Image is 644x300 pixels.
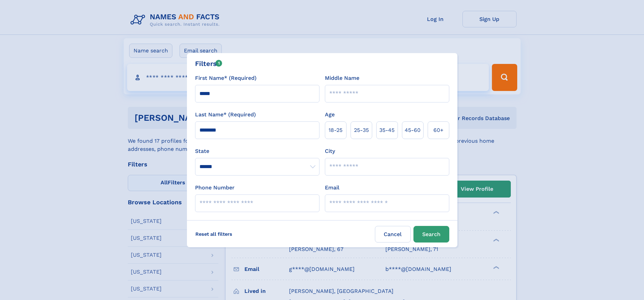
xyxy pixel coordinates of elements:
span: 60+ [433,126,444,134]
span: 18‑25 [329,126,342,134]
label: Middle Name [325,74,359,82]
label: State [195,147,319,155]
label: Reset all filters [191,226,237,242]
span: 45‑60 [405,126,421,134]
label: City [325,147,335,155]
label: Email [325,184,339,192]
div: Filters [195,59,222,69]
span: 25‑35 [354,126,369,134]
label: Age [325,111,335,119]
label: Last Name* (Required) [195,111,256,119]
label: Phone Number [195,184,235,192]
button: Search [413,226,449,243]
label: First Name* (Required) [195,74,257,82]
span: 35‑45 [379,126,395,134]
label: Cancel [375,226,411,243]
